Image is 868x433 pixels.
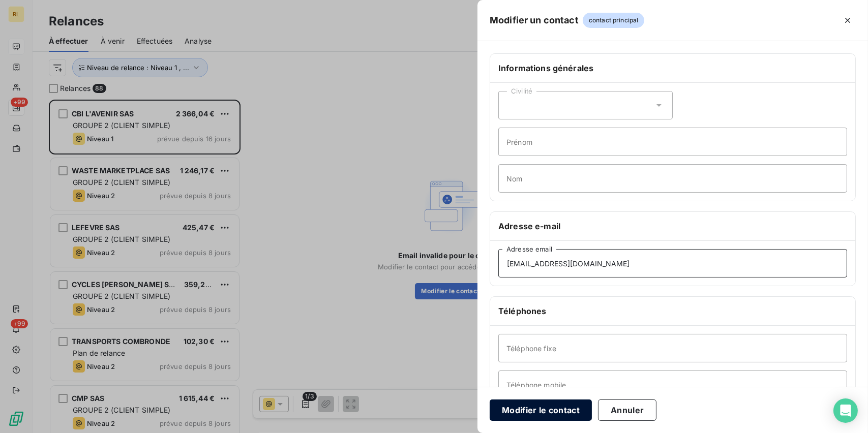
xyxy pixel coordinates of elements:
[833,398,858,423] div: Open Intercom Messenger
[498,220,847,232] h6: Adresse e-mail
[490,13,579,27] h5: Modifier un contact
[498,334,847,362] input: placeholder
[598,399,656,421] button: Annuler
[498,164,847,193] input: placeholder
[498,249,847,277] input: placeholder
[583,13,645,28] span: contact principal
[498,370,847,399] input: placeholder
[498,62,847,74] h6: Informations générales
[490,399,592,421] button: Modifier le contact
[498,305,847,317] h6: Téléphones
[498,128,847,156] input: placeholder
